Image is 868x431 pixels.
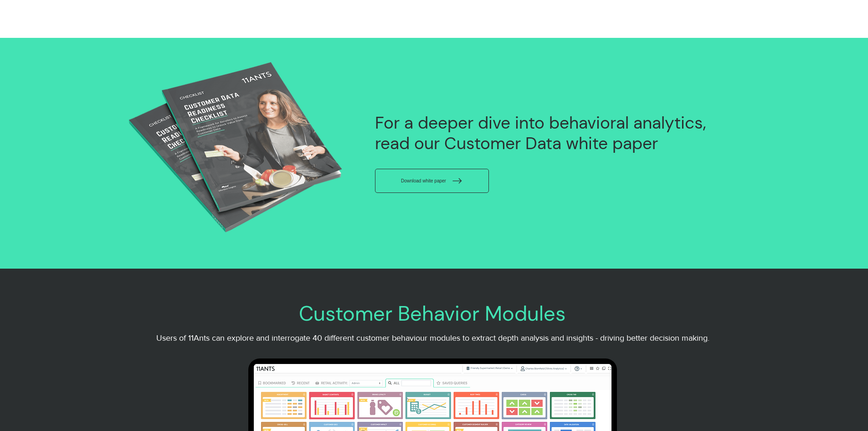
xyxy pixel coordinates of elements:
[108,57,363,250] img: Customer Data Readiness Checklist.png
[375,169,489,193] a: Download white paper
[156,332,709,345] p: Users of 11Ants can explore and interrogate 40 different customer behaviour modules to extract de...
[401,178,446,183] span: Download white paper
[375,112,706,154] span: For a deeper dive into behavioral analytics, read our Customer Data white paper
[299,300,566,327] span: Customer Behavior Modules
